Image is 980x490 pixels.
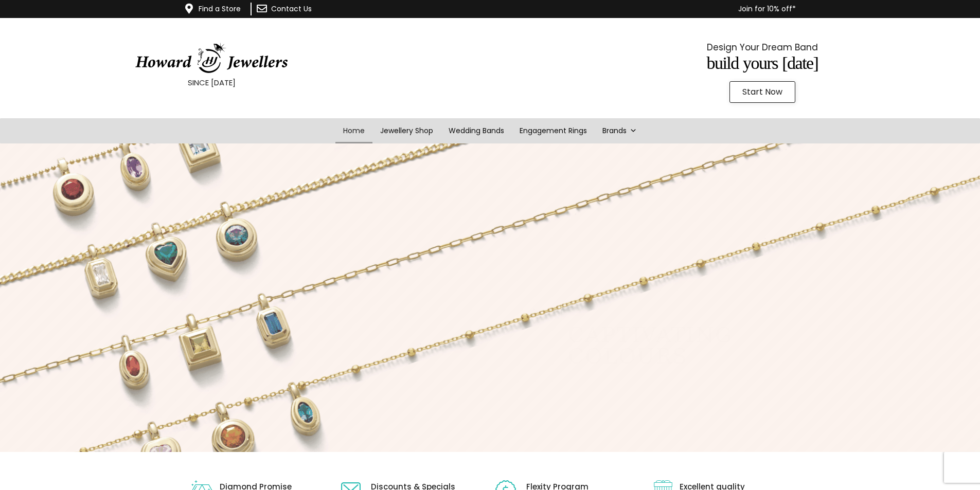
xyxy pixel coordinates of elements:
a: Engagement Rings [512,118,595,143]
rs-layer: captivating colours [568,325,733,367]
img: HowardJewellersLogo-04 [134,43,289,74]
a: Wedding Bands [441,118,512,143]
p: Join for 10% off* [372,3,796,15]
a: Start Now [729,81,795,103]
a: Brands [595,118,645,143]
a: Find a Store [199,4,241,14]
p: SINCE [DATE] [26,76,397,89]
a: Jewellery Shop [372,118,441,143]
a: Contact Us [271,4,312,14]
p: Design Your Dream Band [577,40,948,55]
span: Start Now [742,88,782,96]
a: Home [335,118,372,143]
span: Build Yours [DATE] [707,53,818,72]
